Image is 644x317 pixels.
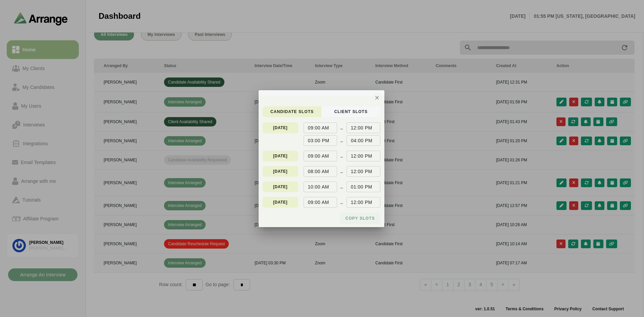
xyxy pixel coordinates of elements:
[351,199,372,206] p: 12:00 PM
[321,106,380,117] button: client Slots
[345,216,375,221] span: Copy slots
[308,137,329,144] p: 03:00 PM
[273,154,287,158] p: [DATE]
[351,137,372,144] p: 04:00 PM
[263,106,322,117] button: candidate Slots
[308,183,329,190] p: 10:00 AM
[273,169,287,173] p: [DATE]
[340,212,380,224] button: Copy slots
[308,168,329,175] p: 08:00 AM
[308,199,329,206] p: 09:00 AM
[273,200,287,204] p: [DATE]
[351,183,372,190] p: 01:00 PM
[351,153,372,159] p: 12:00 PM
[270,109,314,114] span: candidate Slots
[273,185,287,189] p: [DATE]
[351,124,372,131] p: 12:00 PM
[334,109,368,114] span: client Slots
[273,126,287,130] p: [DATE]
[308,124,329,131] p: 09:00 AM
[308,153,329,159] p: 09:00 AM
[351,168,372,175] p: 12:00 PM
